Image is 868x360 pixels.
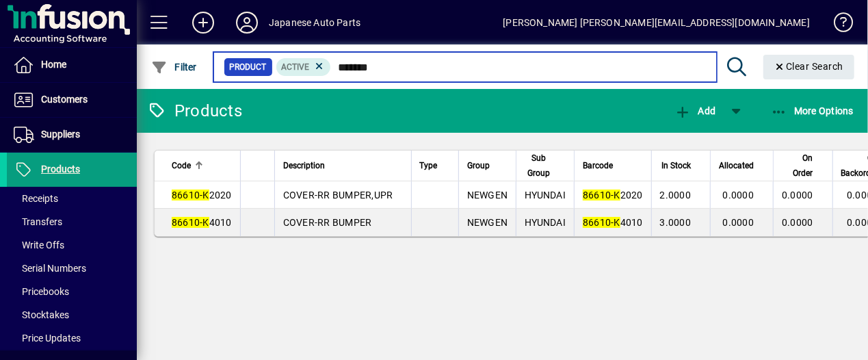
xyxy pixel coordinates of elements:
button: Filter [148,55,200,79]
span: Pricebooks [14,286,69,297]
span: Price Updates [14,333,81,344]
a: Write Offs [7,233,137,257]
a: Knowledge Base [824,3,851,47]
span: 4010 [583,217,643,228]
span: On Order [782,151,813,181]
span: Description [283,158,325,173]
span: Group [467,158,490,173]
span: Write Offs [14,240,64,250]
span: Products [41,164,80,175]
span: 2020 [172,190,232,201]
em: 86610-K [172,190,209,201]
span: Receipts [14,193,58,204]
span: NEWGEN [467,217,508,228]
span: Sub Group [525,151,553,181]
span: 0.0000 [723,217,754,228]
div: On Order [782,151,826,181]
span: Suppliers [41,129,80,140]
a: Serial Numbers [7,257,137,280]
span: Clear Search [774,61,844,72]
a: Pricebooks [7,280,137,303]
span: 2.0000 [660,190,692,201]
span: Customers [41,94,88,105]
mat-chip: Activation Status: Active [276,58,331,76]
span: Filter [151,62,197,73]
span: 0.0000 [723,190,754,201]
a: Stocktakes [7,303,137,326]
span: Code [172,158,191,173]
div: Barcode [583,158,643,173]
span: COVER-RR BUMPER [283,217,372,228]
button: Profile [225,10,269,35]
span: Add [674,105,715,116]
a: Receipts [7,187,137,210]
span: Type [420,158,438,173]
span: Barcode [583,158,613,173]
div: Allocated [719,158,766,173]
button: Add [181,10,225,35]
div: Sub Group [525,151,566,181]
div: Description [283,158,403,173]
span: Stocktakes [14,309,69,320]
span: Transfers [14,216,62,227]
a: Customers [7,83,137,117]
a: Transfers [7,210,137,233]
button: Add [671,99,719,123]
span: HYUNDAI [525,217,566,228]
div: Type [420,158,450,173]
span: Active [282,62,310,72]
span: Product [230,60,267,74]
div: Japanese Auto Parts [269,12,360,34]
a: Price Updates [7,326,137,350]
span: In Stock [661,158,691,173]
em: 86610-K [583,217,620,228]
span: 3.0000 [660,217,692,228]
em: 86610-K [583,190,620,201]
div: Code [172,158,232,173]
span: Allocated [719,158,754,173]
span: More Options [771,105,854,116]
span: Serial Numbers [14,263,86,274]
span: Home [41,59,66,70]
span: 2020 [583,190,643,201]
div: Products [147,100,242,122]
a: Suppliers [7,118,137,152]
div: [PERSON_NAME] [PERSON_NAME][EMAIL_ADDRESS][DOMAIN_NAME] [503,12,810,34]
a: Home [7,48,137,82]
em: 86610-K [172,217,209,228]
span: 4010 [172,217,232,228]
button: Clear [763,55,855,79]
span: NEWGEN [467,190,508,201]
span: 0.0000 [782,190,813,201]
span: HYUNDAI [525,190,566,201]
span: 0.0000 [782,217,813,228]
div: Group [467,158,508,173]
button: More Options [767,99,858,123]
div: In Stock [660,158,704,173]
span: COVER-RR BUMPER,UPR [283,190,393,201]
